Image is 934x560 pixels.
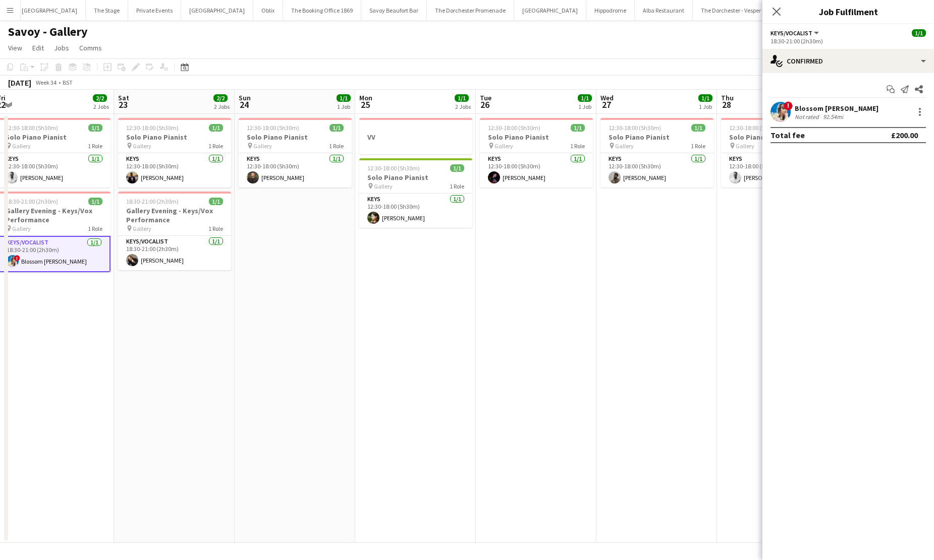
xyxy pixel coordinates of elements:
[118,93,129,102] span: Sat
[117,99,129,110] span: 23
[253,1,283,20] button: Oblix
[771,29,812,37] span: Keys/Vocalist
[361,1,427,20] button: Savoy Beaufort Bar
[762,5,934,18] h3: Job Fulfilment
[729,124,782,132] span: 12:30-18:00 (5h30m)
[600,118,713,188] app-job-card: 12:30-18:00 (5h30m)1/1Solo Piano Pianist Gallery1 RoleKeys1/112:30-18:00 (5h30m)[PERSON_NAME]
[118,118,231,188] app-job-card: 12:30-18:00 (5h30m)1/1Solo Piano Pianist Gallery1 RoleKeys1/112:30-18:00 (5h30m)[PERSON_NAME]
[455,94,469,102] span: 1/1
[208,225,223,232] span: 1 Role
[214,103,230,110] div: 2 Jobs
[478,99,491,110] span: 26
[615,142,634,150] span: Gallery
[586,1,635,20] button: Hippodrome
[359,194,472,228] app-card-role: Keys1/112:30-18:00 (5h30m)[PERSON_NAME]
[771,29,820,37] button: Keys/Vocalist
[771,37,926,45] div: 18:30-21:00 (2h30m)
[736,142,754,150] span: Gallery
[28,41,48,54] a: Edit
[455,103,471,110] div: 2 Jobs
[795,113,821,120] div: Not rated
[600,93,614,102] span: Wed
[33,79,59,86] span: Week 34
[795,104,878,113] div: Blossom [PERSON_NAME]
[691,124,705,132] span: 1/1
[570,142,585,150] span: 1 Role
[635,1,693,20] button: Alba Restaurant
[14,255,20,261] span: !
[359,173,472,182] h3: Solo Piano Pianist
[133,225,151,232] span: Gallery
[247,124,299,132] span: 12:30-18:00 (5h30m)
[771,130,805,140] div: Total fee
[54,43,69,52] span: Jobs
[480,118,593,188] app-job-card: 12:30-18:00 (5h30m)1/1Solo Piano Pianist Gallery1 RoleKeys1/112:30-18:00 (5h30m)[PERSON_NAME]
[209,124,223,132] span: 1/1
[609,124,661,132] span: 12:30-18:00 (5h30m)
[88,124,102,132] span: 1/1
[721,153,834,188] app-card-role: Keys1/112:30-18:00 (5h30m)[PERSON_NAME]
[514,1,586,20] button: [GEOGRAPHIC_DATA]
[578,103,591,110] div: 1 Job
[784,101,793,110] span: !
[821,113,845,120] div: 92.54mi
[75,41,106,54] a: Comms
[450,182,464,190] span: 1 Role
[480,93,491,102] span: Tue
[337,103,350,110] div: 1 Job
[912,29,926,37] span: 1/1
[6,198,58,205] span: 18:30-21:00 (2h30m)
[118,192,231,270] app-job-card: 18:30-21:00 (2h30m)1/1Gallery Evening - Keys/Vox Performance Gallery1 RoleKeys/Vocalist1/118:30-2...
[50,41,73,54] a: Jobs
[14,1,86,20] button: [GEOGRAPHIC_DATA]
[88,142,102,150] span: 1 Role
[600,133,713,142] h3: Solo Piano Pianist
[63,79,73,86] div: BST
[367,164,420,172] span: 12:30-18:00 (5h30m)
[93,103,109,110] div: 2 Jobs
[720,99,734,110] span: 28
[181,1,253,20] button: [GEOGRAPHIC_DATA]
[600,153,713,188] app-card-role: Keys1/112:30-18:00 (5h30m)[PERSON_NAME]
[359,158,472,228] app-job-card: 12:30-18:00 (5h30m)1/1Solo Piano Pianist Gallery1 RoleKeys1/112:30-18:00 (5h30m)[PERSON_NAME]
[79,43,102,52] span: Comms
[239,153,352,188] app-card-role: Keys1/112:30-18:00 (5h30m)[PERSON_NAME]
[891,130,918,140] div: £200.00
[118,236,231,270] app-card-role: Keys/Vocalist1/118:30-21:00 (2h30m)[PERSON_NAME]
[359,118,472,154] app-job-card: VV
[721,118,834,188] app-job-card: 12:30-18:00 (5h30m)1/1Solo Piano Pianist Gallery1 RoleKeys1/112:30-18:00 (5h30m)[PERSON_NAME]
[480,133,593,142] h3: Solo Piano Pianist
[698,94,712,102] span: 1/1
[488,124,540,132] span: 12:30-18:00 (5h30m)
[128,1,181,20] button: Private Events
[237,99,251,110] span: 24
[359,93,372,102] span: Mon
[6,124,58,132] span: 12:30-18:00 (5h30m)
[239,118,352,188] app-job-card: 12:30-18:00 (5h30m)1/1Solo Piano Pianist Gallery1 RoleKeys1/112:30-18:00 (5h30m)[PERSON_NAME]
[578,94,592,102] span: 1/1
[86,1,128,20] button: The Stage
[8,43,22,52] span: View
[93,94,107,102] span: 2/2
[118,133,231,142] h3: Solo Piano Pianist
[283,1,361,20] button: The Booking Office 1869
[118,153,231,188] app-card-role: Keys1/112:30-18:00 (5h30m)[PERSON_NAME]
[12,225,31,232] span: Gallery
[337,94,351,102] span: 1/1
[213,94,228,102] span: 2/2
[239,93,251,102] span: Sun
[329,142,344,150] span: 1 Role
[699,103,712,110] div: 1 Job
[32,43,44,52] span: Edit
[495,142,513,150] span: Gallery
[480,153,593,188] app-card-role: Keys1/112:30-18:00 (5h30m)[PERSON_NAME]
[693,1,780,20] button: The Dorchester - Vesper Bar
[88,225,102,232] span: 1 Role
